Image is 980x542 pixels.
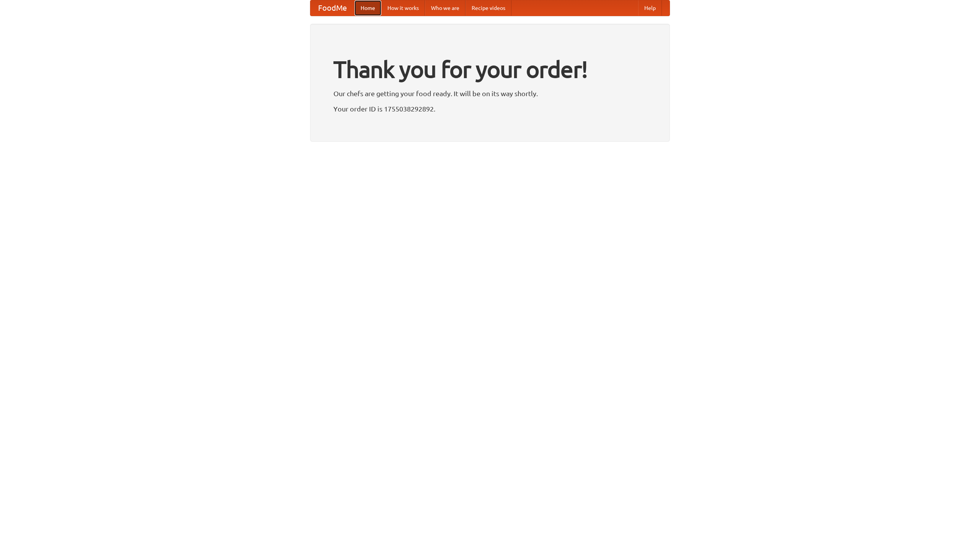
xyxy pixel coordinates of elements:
[310,0,354,16] a: FoodMe
[354,0,381,16] a: Home
[333,51,647,88] h1: Thank you for your order!
[465,0,511,16] a: Recipe videos
[333,88,647,99] p: Our chefs are getting your food ready. It will be on its way shortly.
[638,0,662,16] a: Help
[381,0,425,16] a: How it works
[333,103,647,115] p: Your order ID is 1755038292892.
[425,0,465,16] a: Who we are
